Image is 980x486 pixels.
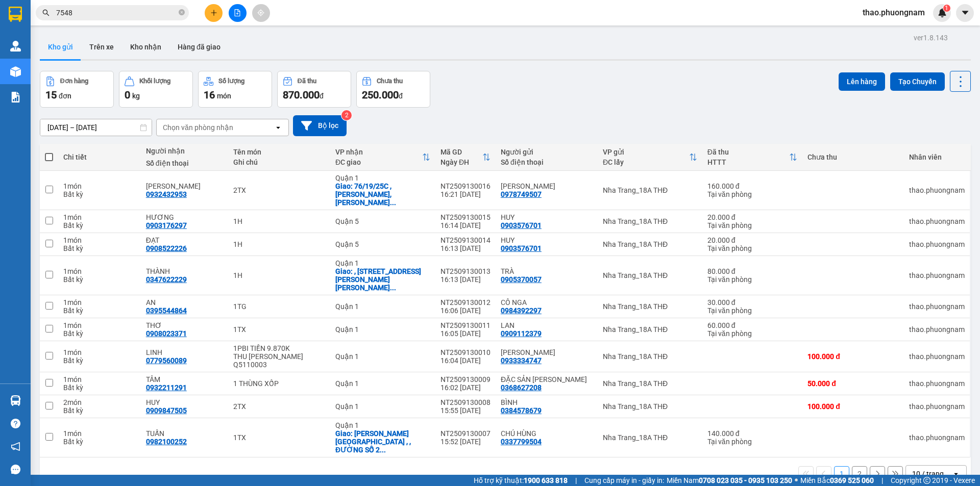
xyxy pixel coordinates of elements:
[146,375,223,383] div: TÂM
[146,398,223,406] div: HUY
[881,475,883,486] span: |
[146,321,223,329] div: THƠ
[233,379,325,388] div: 1 THÙNG XỐP
[252,4,270,22] button: aim
[11,442,20,451] span: notification
[13,66,56,132] b: Phương Nam Express
[575,475,577,486] span: |
[909,186,965,194] div: thao.phuongnam
[320,92,324,100] span: đ
[233,302,325,311] div: 1TG
[435,144,496,171] th: Toggle SortBy
[707,158,790,166] div: HTTT
[440,158,482,166] div: Ngày ĐH
[63,356,135,365] div: Bất kỳ
[440,383,491,392] div: 16:02 [DATE]
[707,236,798,244] div: 20.000 đ
[63,236,135,244] div: 1 món
[707,244,798,252] div: Tại văn phòng
[40,119,152,136] input: Select a date range.
[335,379,430,388] div: Quận 1
[146,213,223,221] div: HƯƠNG
[233,352,325,369] div: THU HỘ BILL Q5110003
[440,298,491,306] div: NT2509130012
[146,221,187,229] div: 0903176297
[501,321,593,329] div: LAN
[146,348,223,356] div: LINH
[501,275,542,284] div: 0905370057
[40,35,81,59] button: Kho gửi
[163,122,233,133] div: Chọn văn phòng nhận
[440,438,491,446] div: 15:52 [DATE]
[909,271,965,279] div: thao.phuongnam
[923,477,930,484] span: copyright
[501,190,542,198] div: 0978749507
[362,89,399,101] span: 250.000
[961,8,970,17] span: caret-down
[146,159,223,167] div: Số điện thoại
[909,325,965,334] div: thao.phuongnam
[707,221,798,229] div: Tại văn phòng
[603,325,697,334] div: Nha Trang_18A THĐ
[440,190,491,198] div: 16:21 [DATE]
[501,148,593,156] div: Người gửi
[11,465,20,474] span: message
[233,271,325,279] div: 1H
[146,244,187,252] div: 0908522226
[501,244,542,252] div: 0903576701
[834,466,849,481] button: 1
[217,92,231,100] span: món
[335,182,430,207] div: Giao: 76/19/25C ,ĐƯỜNG NGUYÊN HỒNG, PHƯỜNG 11, QUẬN BÌNH THẠNH (GTN 80)
[63,275,135,284] div: Bất kỳ
[335,267,430,292] div: Giao: , P120/37B VŨ TÙNG PHƯỜNG 2, QUẬN BÌNH THẠNH GTN 60K
[10,41,21,52] img: warehouse-icon
[914,32,948,43] div: ver 1.8.143
[122,35,169,59] button: Kho nhận
[603,186,697,194] div: Nha Trang_18A THĐ
[233,186,325,194] div: 2TX
[501,306,542,315] div: 0984392297
[852,466,867,481] button: 2
[86,48,140,61] li: (c) 2017
[59,92,71,100] span: đơn
[146,438,187,446] div: 0982100252
[229,4,247,22] button: file-add
[146,306,187,315] div: 0395544864
[440,275,491,284] div: 16:13 [DATE]
[501,383,542,392] div: 0368627208
[56,7,177,18] input: Tìm tên, số ĐT hoặc mã đơn
[63,153,135,161] div: Chi tiết
[63,348,135,356] div: 1 món
[335,352,430,361] div: Quận 1
[132,92,140,100] span: kg
[81,35,122,59] button: Trên xe
[139,78,170,85] div: Khối lượng
[233,148,325,156] div: Tên món
[440,244,491,252] div: 16:13 [DATE]
[440,236,491,244] div: NT2509130014
[707,329,798,338] div: Tại văn phòng
[341,110,352,120] sup: 2
[63,429,135,438] div: 1 món
[63,15,101,63] b: Gửi khách hàng
[909,302,965,311] div: thao.phuongnam
[63,182,135,190] div: 1 món
[945,5,948,12] span: 1
[204,89,215,101] span: 16
[667,475,792,486] span: Miền Nam
[9,7,22,22] img: logo-vxr
[501,221,542,229] div: 0903576701
[233,325,325,334] div: 1TX
[501,213,593,221] div: HUY
[440,148,482,156] div: Mã GD
[111,13,135,37] img: logo.jpg
[524,476,568,484] strong: 1900 633 818
[501,406,542,415] div: 0384578679
[10,66,21,77] img: warehouse-icon
[707,438,798,446] div: Tại văn phòng
[179,8,185,18] span: close-circle
[603,433,697,442] div: Nha Trang_18A THĐ
[501,348,593,356] div: BA LỢI
[707,182,798,190] div: 160.000 đ
[335,217,430,225] div: Quận 5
